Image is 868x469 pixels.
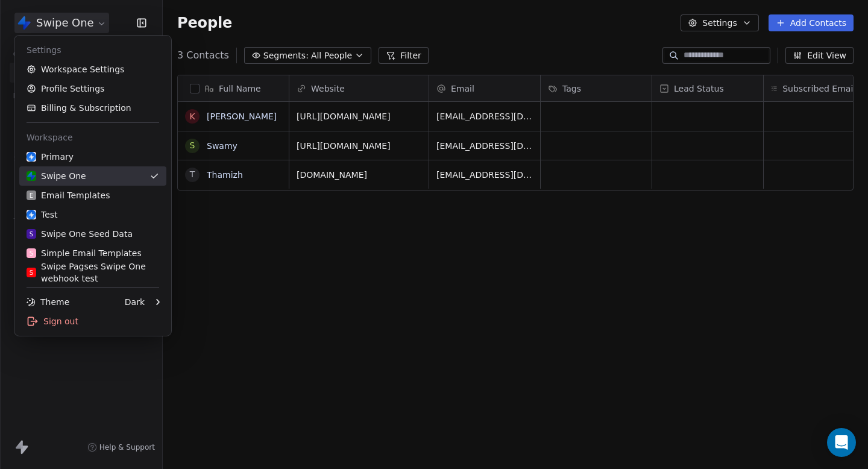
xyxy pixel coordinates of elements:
div: Dark [125,296,145,308]
div: Swipe One [27,170,86,182]
div: Email Templates [27,189,110,201]
div: Theme [27,296,69,308]
img: user_01J93QE9VH11XXZQZDP4TWZEES.jpg [27,152,36,162]
a: Billing & Subscription [19,98,166,118]
span: S [30,230,33,239]
div: Sign out [19,312,166,331]
div: Test [27,209,58,221]
img: user_01J93QE9VH11XXZQZDP4TWZEES.jpg [27,210,36,219]
span: E [30,191,33,200]
div: Swipe One Seed Data [27,228,133,240]
img: swipeone-app-icon.png [27,171,36,181]
div: Settings [19,40,166,60]
a: Profile Settings [19,79,166,98]
div: Simple Email Templates [27,247,142,259]
div: Workspace [19,128,166,147]
div: Primary [27,151,74,163]
span: S [30,249,33,258]
span: S [30,268,33,277]
div: Swipe Pagses Swipe One webhook test [27,260,159,285]
a: Workspace Settings [19,60,166,79]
